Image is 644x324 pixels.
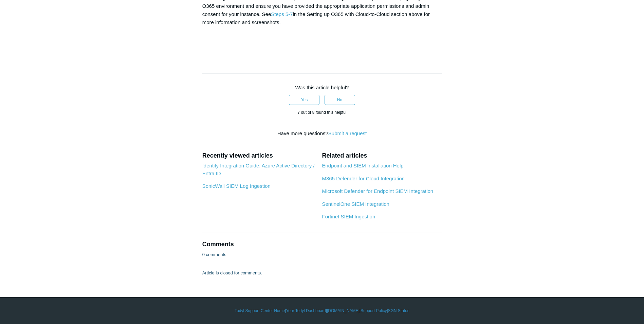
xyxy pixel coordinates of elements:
a: Todyl Support Center Home [235,308,285,314]
p: 0 comments [202,251,226,258]
a: Identity Integration Guide: Azure Active Directory / Entra ID [202,163,315,176]
a: Steps 5-7 [271,11,293,17]
h2: Comments [202,240,442,249]
a: M365 Defender for Cloud Integration [322,176,404,181]
h2: Related articles [322,151,442,160]
a: Support Policy [361,308,387,314]
div: | | | | [125,308,519,314]
a: Submit a request [328,130,367,136]
a: Endpoint and SIEM Installation Help [322,163,403,168]
a: Microsoft Defender for Endpoint SIEM Integration [322,188,433,194]
div: Have more questions? [202,130,442,138]
button: This article was not helpful [325,95,355,105]
a: Your Todyl Dashboard [286,308,326,314]
a: [DOMAIN_NAME] [327,308,360,314]
span: 7 out of 8 found this helpful [297,110,346,115]
a: SonicWall SIEM Log Ingestion [202,183,271,189]
a: SGN Status [388,308,409,314]
a: Fortinet SIEM Ingestion [322,214,375,219]
h2: Recently viewed articles [202,151,315,160]
span: Was this article helpful? [295,85,349,90]
button: This article was helpful [289,95,319,105]
a: SentinelOne SIEM Integration [322,201,389,207]
p: Article is closed for comments. [202,270,262,276]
